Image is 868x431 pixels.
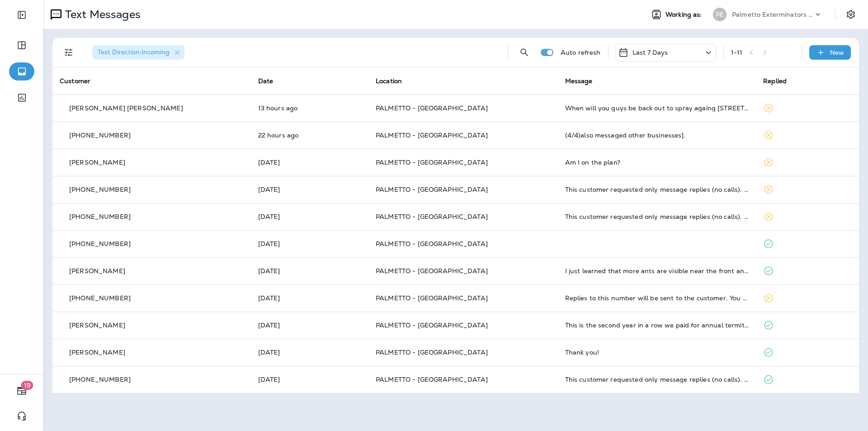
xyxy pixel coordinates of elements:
[258,294,361,302] p: Sep 5, 2025 10:25 AM
[376,375,488,384] span: PALMETTO - [GEOGRAPHIC_DATA]
[565,349,749,356] div: Thank you!
[515,43,533,62] button: Search Messages
[60,77,90,85] span: Customer
[376,104,488,112] span: PALMETTO - [GEOGRAPHIC_DATA]
[69,349,125,356] p: [PERSON_NAME]
[632,49,668,56] p: Last 7 Days
[60,43,78,62] button: Filters
[732,11,813,18] p: Palmetto Exterminators LLC
[92,45,184,60] div: Text Direction:Incoming
[69,213,131,221] span: [PHONE_NUMBER]
[376,185,488,194] span: PALMETTO - [GEOGRAPHIC_DATA]
[69,322,125,329] p: [PERSON_NAME]
[69,267,125,275] p: [PERSON_NAME]
[561,49,601,56] p: Auto refresh
[69,240,131,248] span: [PHONE_NUMBER]
[731,49,743,56] div: 1 - 11
[258,376,361,383] p: Sep 3, 2025 10:05 AM
[258,159,361,166] p: Sep 9, 2025 01:11 PM
[69,185,131,194] span: [PHONE_NUMBER]
[9,382,34,400] button: 19
[258,132,361,139] p: Sep 9, 2025 03:55 PM
[763,77,787,85] span: Replied
[69,131,131,139] span: [PHONE_NUMBER]
[258,267,361,275] p: Sep 7, 2025 01:58 PM
[21,381,33,390] span: 19
[258,349,361,356] p: Sep 3, 2025 05:43 PM
[565,376,749,383] div: This customer requested only message replies (no calls). Reply here or respond via your LSA dashb...
[376,213,488,221] span: PALMETTO - [GEOGRAPHIC_DATA]
[376,348,488,356] span: PALMETTO - [GEOGRAPHIC_DATA]
[565,132,749,139] div: (4/4)also messaged other businesses].
[98,48,170,56] span: Text Direction : Incoming
[565,322,749,329] div: This is the second year in a row we paid for annual termite inspection and not a word as to when ...
[69,294,131,302] span: [PHONE_NUMBER]
[376,267,488,275] span: PALMETTO - [GEOGRAPHIC_DATA]
[565,186,749,193] div: This customer requested only message replies (no calls). Reply here or respond via your LSA dashb...
[830,49,844,56] p: New
[565,213,749,220] div: This customer requested only message replies (no calls). Reply here or respond via your LSA dashb...
[69,375,131,384] span: [PHONE_NUMBER]
[376,294,488,302] span: PALMETTO - [GEOGRAPHIC_DATA]
[565,159,749,166] div: Am I on the plan?
[565,104,749,112] div: When will you guys be back out to spray againg 835 ranch rd charlotte nc 28208
[258,240,361,247] p: Sep 8, 2025 11:10 AM
[69,159,125,166] p: [PERSON_NAME]
[565,267,749,275] div: I just learned that more ants are visible near the front and back patios and along one of our fen...
[665,11,704,19] span: Working as:
[61,8,141,21] p: Text Messages
[565,294,749,302] div: Replies to this number will be sent to the customer. You can also choose to call the customer thr...
[258,186,361,193] p: Sep 9, 2025 11:12 AM
[258,322,361,329] p: Sep 4, 2025 06:19 PM
[376,240,488,248] span: PALMETTO - [GEOGRAPHIC_DATA]
[258,213,361,220] p: Sep 8, 2025 12:38 PM
[69,104,183,112] p: [PERSON_NAME] [PERSON_NAME]
[843,6,859,23] button: Settings
[376,321,488,329] span: PALMETTO - [GEOGRAPHIC_DATA]
[376,158,488,166] span: PALMETTO - [GEOGRAPHIC_DATA]
[376,77,402,85] span: Location
[258,77,274,85] span: Date
[376,131,488,139] span: PALMETTO - [GEOGRAPHIC_DATA]
[258,104,361,112] p: Sep 10, 2025 01:15 AM
[713,8,726,21] div: PE
[9,6,34,24] button: Expand Sidebar
[565,77,593,85] span: Message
